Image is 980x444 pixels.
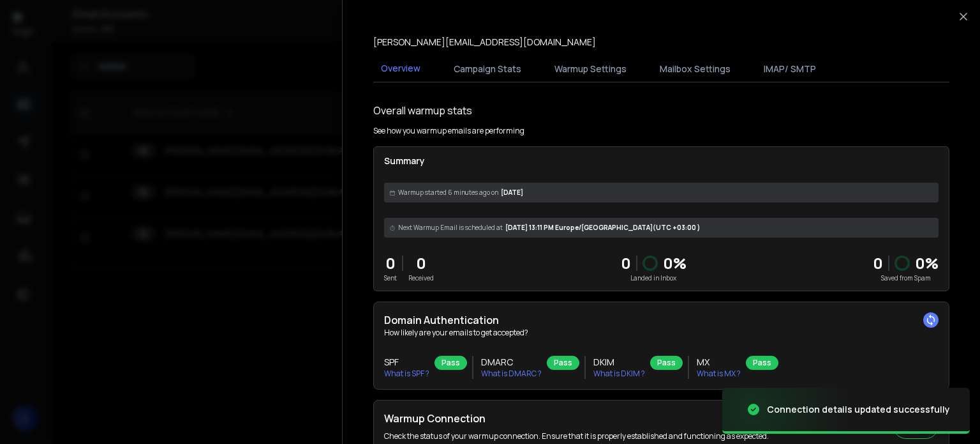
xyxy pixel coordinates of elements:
p: 0 [621,253,631,273]
p: [PERSON_NAME][EMAIL_ADDRESS][DOMAIN_NAME] [373,36,596,49]
h3: DKIM [593,356,645,369]
p: Summary [384,155,939,167]
p: Received [408,273,434,283]
p: See how you warmup emails are performing [373,126,524,136]
p: Landed in Inbox [621,273,687,283]
h2: Warmup Connection [384,411,769,426]
h1: Overall warmup stats [373,103,472,118]
h3: MX [697,356,741,369]
p: What is DMARC ? [481,369,542,379]
span: Warmup started 6 minutes ago on [398,188,498,197]
div: [DATE] [384,183,939,203]
div: Pass [547,356,579,370]
p: 0 [408,253,434,273]
strong: 0 [873,252,883,273]
p: 0 % [915,253,939,273]
p: 0 [384,253,397,273]
button: Campaign Stats [446,55,529,83]
button: IMAP/ SMTP [756,55,824,83]
h3: SPF [384,356,429,369]
button: Overview [373,54,428,84]
h2: Domain Authentication [384,312,939,328]
p: What is MX ? [697,369,741,379]
button: Mailbox Settings [652,55,738,83]
p: What is SPF ? [384,369,429,379]
p: Sent [384,273,397,283]
button: Warmup Settings [547,55,634,83]
p: How likely are your emails to get accepted? [384,328,939,338]
div: Pass [746,356,778,370]
p: Check the status of your warmup connection. Ensure that it is properly established and functionin... [384,431,769,441]
h3: DMARC [481,356,542,369]
p: Saved from Spam [873,273,939,283]
p: What is DKIM ? [593,369,645,379]
span: Next Warmup Email is scheduled at [398,223,503,233]
p: 0 % [663,253,687,273]
div: Pass [434,356,467,370]
div: [DATE] 13:11 PM Europe/[GEOGRAPHIC_DATA] (UTC +03:00 ) [384,218,939,238]
div: Pass [650,356,683,370]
